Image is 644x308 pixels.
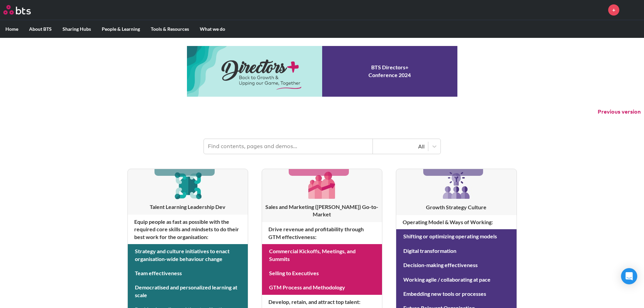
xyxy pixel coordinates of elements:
a: + [608,4,619,16]
h4: Drive revenue and profitability through GTM effectiveness : [262,222,382,244]
div: Open Intercom Messenger [621,268,637,284]
label: About BTS [24,20,57,38]
img: [object Object] [306,169,338,201]
h3: Sales and Marketing ([PERSON_NAME]) Go-to-Market [262,203,382,218]
a: Profile [624,2,641,18]
button: Previous version [598,108,641,116]
h4: Operating Model & Ways of Working : [396,215,516,229]
img: [object Object] [172,169,204,201]
div: All [376,143,425,150]
img: Taryn Davino [624,2,641,18]
label: Sharing Hubs [57,20,96,38]
input: Find contents, pages and demos... [204,139,373,154]
label: What we do [194,20,231,38]
h3: Talent Learning Leadership Dev [128,203,248,211]
a: Conference 2024 [187,46,457,97]
h4: Equip people as fast as possible with the required core skills and mindsets to do their best work... [128,215,248,244]
h3: Growth Strategy Culture [396,204,516,211]
img: [object Object] [440,169,473,202]
img: BTS Logo [3,5,31,15]
a: Go home [3,5,43,15]
label: Tools & Resources [145,20,194,38]
label: People & Learning [96,20,145,38]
